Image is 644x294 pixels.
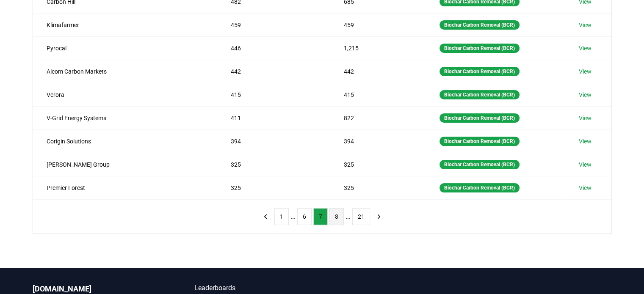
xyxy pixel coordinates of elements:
[439,137,520,146] div: Biochar Carbon Removal (BCR)
[33,36,218,60] td: Pyrocal
[330,129,426,153] td: 394
[579,91,591,99] a: View
[33,13,218,36] td: Klimafarmer
[330,176,426,199] td: 325
[439,183,520,192] div: Biochar Carbon Removal (BCR)
[345,212,351,222] li: ...
[217,176,330,199] td: 325
[330,36,426,60] td: 1,215
[33,129,218,153] td: Corigin Solutions
[330,83,426,106] td: 415
[258,208,273,225] button: previous page
[217,106,330,129] td: 411
[439,44,520,53] div: Biochar Carbon Removal (BCR)
[579,160,591,169] a: View
[33,106,218,129] td: V-Grid Energy Systems
[439,113,520,123] div: Biochar Carbon Removal (BCR)
[579,21,591,29] a: View
[290,212,296,222] li: ...
[297,208,312,225] button: 6
[274,208,289,225] button: 1
[330,13,426,36] td: 459
[217,13,330,36] td: 459
[217,83,330,106] td: 415
[330,60,426,83] td: 442
[330,153,426,176] td: 325
[217,153,330,176] td: 325
[330,106,426,129] td: 822
[194,283,322,293] a: Leaderboards
[579,67,591,76] a: View
[33,176,218,199] td: Premier Forest
[579,44,591,52] a: View
[33,153,218,176] td: [PERSON_NAME] Group
[352,208,370,225] button: 21
[33,83,218,106] td: Verora
[439,160,520,169] div: Biochar Carbon Removal (BCR)
[217,129,330,153] td: 394
[439,67,520,76] div: Biochar Carbon Removal (BCR)
[217,36,330,60] td: 446
[579,184,591,192] a: View
[579,137,591,146] a: View
[313,208,328,225] button: 7
[439,90,520,99] div: Biochar Carbon Removal (BCR)
[329,208,344,225] button: 8
[372,208,386,225] button: next page
[217,60,330,83] td: 442
[33,60,218,83] td: Alcom Carbon Markets
[579,114,591,122] a: View
[439,20,520,30] div: Biochar Carbon Removal (BCR)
